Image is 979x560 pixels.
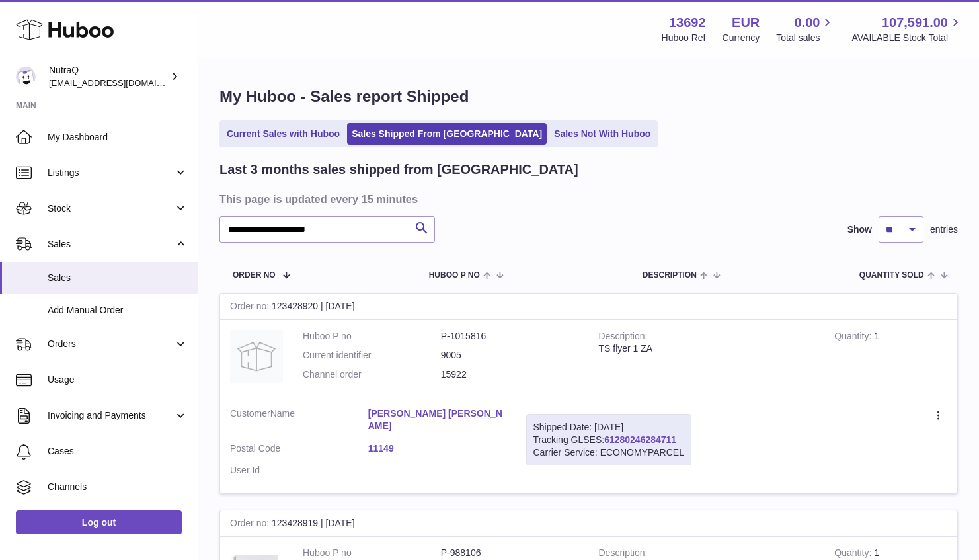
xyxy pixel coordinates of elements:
[549,123,655,145] a: Sales Not With Huboo
[303,368,441,381] dt: Channel order
[732,14,760,32] strong: EUR
[643,271,697,280] span: Description
[230,464,368,477] dt: User Id
[882,14,948,32] span: 107,591.00
[604,434,676,445] a: 61280246284711
[847,223,872,236] label: Show
[859,271,924,280] span: Quantity Sold
[368,442,506,455] a: 11149
[723,32,760,44] div: Currency
[16,510,182,534] a: Log out
[48,445,188,458] span: Cases
[230,518,272,532] strong: Order no
[776,32,835,44] span: Total sales
[441,349,579,362] dd: 9005
[851,32,963,44] span: AVAILABLE Stock Total
[662,32,706,44] div: Huboo Ref
[49,77,194,88] span: [EMAIL_ADDRESS][DOMAIN_NAME]
[441,330,579,342] dd: P-1015816
[219,86,958,107] h1: My Huboo - Sales report Shipped
[429,271,480,280] span: Huboo P no
[16,67,36,87] img: log@nutraq.com
[526,414,691,466] div: Tracking GLSES:
[930,223,958,236] span: entries
[303,330,441,342] dt: Huboo P no
[48,338,174,350] span: Orders
[48,304,188,317] span: Add Manual Order
[533,446,684,459] div: Carrier Service: ECONOMYPARCEL
[220,510,957,537] div: 123428919 | [DATE]
[347,123,547,145] a: Sales Shipped From [GEOGRAPHIC_DATA]
[48,238,174,251] span: Sales
[230,408,270,419] span: Customer
[669,14,706,32] strong: 13692
[533,421,684,434] div: Shipped Date: [DATE]
[303,547,441,559] dt: Huboo P no
[48,374,188,386] span: Usage
[48,409,174,422] span: Invoicing and Payments
[220,294,957,320] div: 123428920 | [DATE]
[230,330,283,383] img: no-photo.jpg
[599,331,648,344] strong: Description
[599,342,815,355] div: TS flyer 1 ZA
[48,481,188,493] span: Channels
[230,442,368,458] dt: Postal Code
[230,407,368,436] dt: Name
[776,14,835,44] a: 0.00 Total sales
[851,14,963,44] a: 107,591.00 AVAILABLE Stock Total
[230,301,272,315] strong: Order no
[48,202,174,215] span: Stock
[219,161,578,179] h2: Last 3 months sales shipped from [GEOGRAPHIC_DATA]
[219,192,955,206] h3: This page is updated every 15 minutes
[48,131,188,143] span: My Dashboard
[222,123,344,145] a: Current Sales with Huboo
[303,349,441,362] dt: Current identifier
[824,320,957,397] td: 1
[233,271,276,280] span: Order No
[834,331,874,344] strong: Quantity
[441,547,579,559] dd: P-988106
[49,64,168,89] div: NutraQ
[48,167,174,179] span: Listings
[441,368,579,381] dd: 15922
[368,407,506,432] a: [PERSON_NAME] [PERSON_NAME]
[48,272,188,284] span: Sales
[795,14,820,32] span: 0.00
